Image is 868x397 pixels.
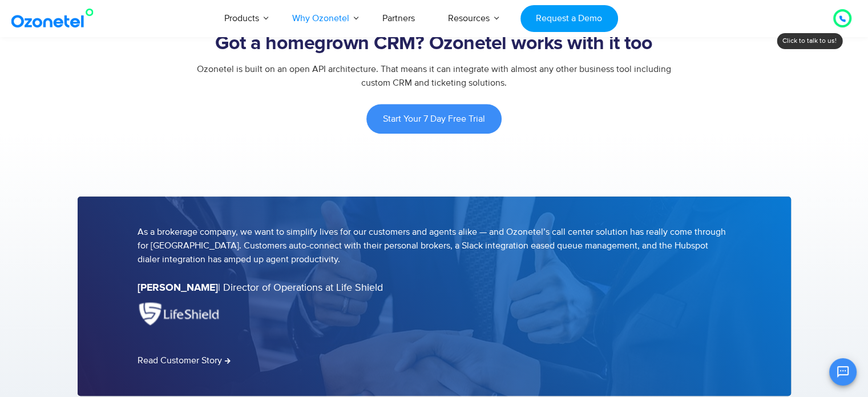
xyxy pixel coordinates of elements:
h2: Got a homegrown CRM? Ozonetel works with it too [78,33,791,55]
p: As a brokerage company, we want to simplify lives for our customers and agents alike — and Ozonet... [138,225,731,266]
a: Read Customer Story [138,356,231,365]
button: Open chat [829,358,857,386]
span: Ozonetel is built on an open API architecture. That means it can integrate with almost any other ... [197,63,671,89]
a: Request a Demo [520,5,618,32]
p: | Director of Operations at Life Shield [138,280,731,296]
span: Start Your 7 Day Free Trial [383,114,485,123]
span: Read Customer Story [138,356,222,365]
img: lifeshield [138,302,221,325]
a: Start Your 7 Day Free Trial [366,104,502,134]
strong: [PERSON_NAME] [138,283,218,293]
